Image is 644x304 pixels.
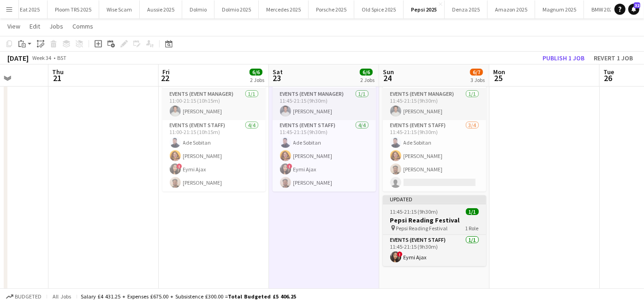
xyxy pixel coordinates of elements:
[161,73,170,83] span: 22
[72,22,93,30] span: Comms
[383,216,486,224] h3: Pepsi Reading Festival
[48,0,99,18] button: Ploom TRS 2025
[273,120,376,192] app-card-role: Events (Event Staff)4/411:45-21:15 (9h30m)Ade Sobitan[PERSON_NAME]!Eymi Ajax[PERSON_NAME]
[445,0,488,18] button: Denza 2025
[1,0,48,18] button: Just Eat 2025
[7,22,20,30] span: View
[215,0,259,18] button: Dolmio 2025
[390,208,438,215] span: 11:45-21:15 (9h30m)
[162,120,266,192] app-card-role: Events (Event Staff)4/411:00-21:15 (10h15m)Ade Sobitan[PERSON_NAME]!Eymi Ajax[PERSON_NAME]
[81,293,296,300] div: Salary £4 431.25 + Expenses £675.00 + Subsistence £300.00 =
[162,89,266,120] app-card-role: Events (Event Manager)1/111:00-21:15 (10h15m)[PERSON_NAME]
[7,53,29,63] div: [DATE]
[493,68,505,76] span: Mon
[383,57,486,192] app-job-card: 11:45-21:15 (9h30m)4/5Pepsi Reading Festival Pepsi Reading Festival2 RolesEvents (Event Manager)1...
[535,0,584,18] button: Magnum 2025
[404,0,445,18] button: Pepsi 2025
[51,73,64,83] span: 21
[628,4,639,15] a: 32
[590,52,637,64] button: Revert 1 job
[309,0,354,18] button: Porsche 2025
[30,22,40,30] span: Edit
[26,20,44,32] a: Edit
[162,57,266,192] app-job-card: 11:00-21:15 (10h15m)5/5Pepsi Reading Festival Pepsi Reading Festival2 RolesEvents (Event Manager)...
[250,69,262,76] span: 6/6
[465,225,479,232] span: 1 Role
[471,76,485,83] div: 3 Jobs
[383,195,486,203] div: Updated
[634,2,640,8] span: 32
[49,22,63,30] span: Jobs
[396,225,448,232] span: Pepsi Reading Festival
[30,54,54,61] span: Week 34
[52,68,64,76] span: Thu
[140,0,182,18] button: Aussie 2025
[603,68,614,76] span: Tue
[5,292,43,302] button: Budgeted
[228,293,296,300] span: Total Budgeted £5 406.25
[99,0,140,18] button: Wise Scam
[15,293,42,300] span: Budgeted
[360,69,373,76] span: 6/6
[354,0,404,18] button: Old Spice 2025
[397,251,403,257] span: !
[383,195,486,266] app-job-card: Updated11:45-21:15 (9h30m)1/1Pepsi Reading Festival Pepsi Reading Festival1 RoleEvents (Event Sta...
[250,76,264,83] div: 2 Jobs
[69,20,97,32] a: Comms
[360,76,375,83] div: 2 Jobs
[182,0,215,18] button: Dolmio
[539,52,588,64] button: Publish 1 job
[273,68,283,76] span: Sat
[4,20,24,32] a: View
[602,73,614,83] span: 26
[51,293,73,300] span: All jobs
[259,0,309,18] button: Mercedes 2025
[383,235,486,266] app-card-role: Events (Event Staff)1/111:45-21:15 (9h30m)!Eymi Ajax
[383,120,486,192] app-card-role: Events (Event Staff)3/411:45-21:15 (9h30m)Ade Sobitan[PERSON_NAME][PERSON_NAME]
[470,69,483,76] span: 6/7
[584,0,623,18] button: BMW 2025
[382,73,394,83] span: 24
[271,73,283,83] span: 23
[383,68,394,76] span: Sun
[287,164,292,169] span: !
[46,20,67,32] a: Jobs
[466,208,479,215] span: 1/1
[177,164,182,169] span: !
[492,73,505,83] span: 25
[273,57,376,192] app-job-card: 11:45-21:15 (9h30m)5/5Pepsi Reading Festival Pepsi Reading Festival2 RolesEvents (Event Manager)1...
[162,68,170,76] span: Fri
[488,0,535,18] button: Amazon 2025
[273,89,376,120] app-card-role: Events (Event Manager)1/111:45-21:15 (9h30m)[PERSON_NAME]
[57,54,66,61] div: BST
[383,89,486,120] app-card-role: Events (Event Manager)1/111:45-21:15 (9h30m)[PERSON_NAME]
